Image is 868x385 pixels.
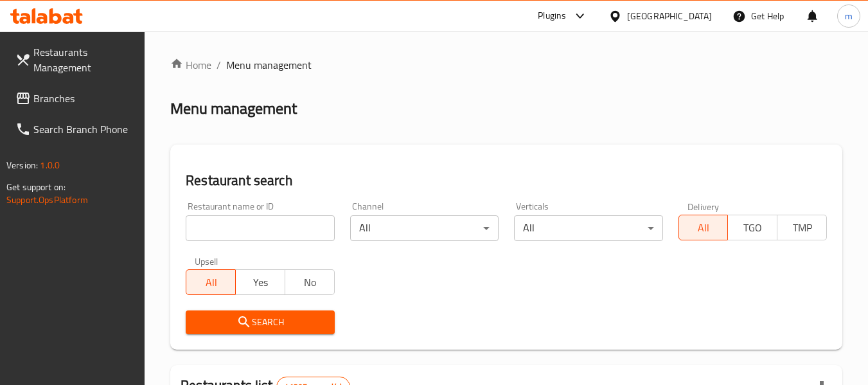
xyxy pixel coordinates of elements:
input: Search for restaurant name or ID.. [186,215,334,241]
span: Search Branch Phone [33,121,135,137]
div: All [514,215,662,241]
button: TGO [727,215,777,240]
h2: Restaurant search [186,171,827,190]
span: Search [196,314,324,330]
a: Branches [5,83,145,114]
span: 1.0.0 [40,157,60,174]
span: Restaurants Management [33,44,135,75]
div: Plugins [538,8,566,24]
button: TMP [777,215,827,240]
span: TGO [733,219,772,237]
a: Search Branch Phone [5,114,145,145]
span: No [290,273,330,292]
button: Search [186,310,334,334]
span: Yes [241,273,280,292]
button: Yes [235,269,285,295]
span: TMP [783,219,822,237]
button: All [678,215,729,240]
h2: Menu management [170,98,297,119]
a: Support.OpsPlatform [6,192,88,208]
label: Upsell [195,256,218,265]
div: All [350,215,499,241]
nav: breadcrumb [170,57,842,73]
span: All [684,219,723,237]
a: Restaurants Management [5,37,145,83]
span: m [845,9,853,23]
div: [GEOGRAPHIC_DATA] [627,9,712,23]
span: Menu management [226,57,312,73]
button: All [186,269,236,295]
button: No [285,269,335,295]
span: All [191,273,231,292]
label: Delivery [687,202,720,211]
li: / [217,57,221,73]
span: Get support on: [6,179,66,195]
a: Home [170,57,211,73]
span: Branches [33,91,135,106]
span: Version: [6,157,38,174]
